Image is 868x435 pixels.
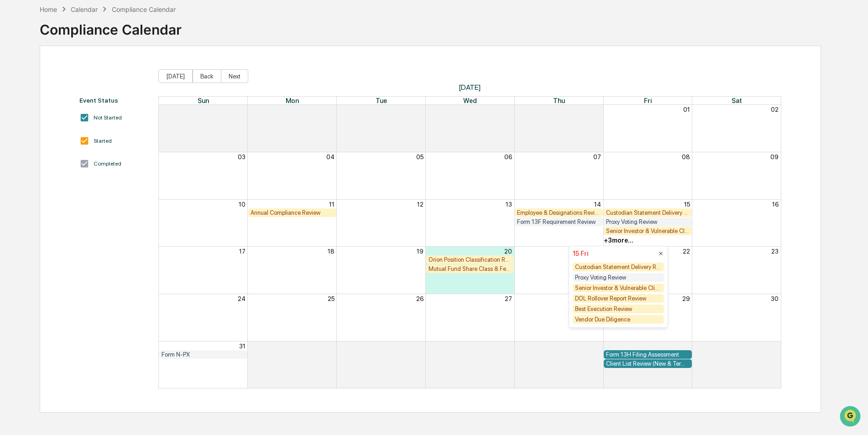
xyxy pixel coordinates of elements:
button: 31 [595,106,601,113]
div: Start new chat [31,70,150,79]
button: 11 [329,201,335,208]
iframe: Open customer support [839,405,863,430]
div: Employee & Designations Review [517,209,601,216]
div: Compliance Calendar [112,5,176,13]
div: Proxy Voting Review [606,218,690,225]
button: 29 [416,106,424,113]
div: Proxy Voting Review [573,273,664,282]
button: 31 [239,342,246,350]
div: Custodian Statement Delivery Review [606,209,690,216]
a: 🔎Data Lookup [5,129,61,145]
a: Powered byPylon [64,154,110,161]
button: 05 [683,342,690,350]
button: 20 [504,248,512,255]
button: 28 [327,106,335,113]
div: Custodian Statement Delivery Review [573,263,664,271]
div: DOL Rollover Report Review [573,294,664,303]
button: 25 [328,295,335,302]
span: Pylon [91,155,110,161]
button: 10 [239,201,246,208]
button: 02 [771,106,779,113]
button: 29 [682,295,690,302]
div: + 3 more... [604,237,633,244]
div: 🖐️ [9,116,16,123]
button: 13 [506,201,512,208]
button: 27 [238,106,246,113]
button: 06 [504,153,512,161]
button: 22 [683,248,690,255]
button: 23 [771,248,779,255]
div: Orion Position Classification Review [429,256,512,263]
button: 03 [504,342,512,350]
button: 14 [594,201,601,208]
button: [DATE] [158,69,193,83]
div: 15 Fri [573,250,588,257]
div: Month View [158,96,781,388]
div: Not Started [94,114,122,121]
div: Vendor Due Diligence [573,315,664,324]
div: Senior Investor & Vulnerable Clients Review (Suitability Check-in) [573,284,664,292]
span: Data Lookup [18,132,58,141]
button: 01 [328,342,335,350]
span: Preclearance [18,115,59,124]
a: 🗄️Attestations [63,111,117,128]
span: Fri [644,97,652,104]
button: 09 [770,153,779,161]
p: How can we help? [9,19,166,34]
button: 04 [326,153,335,161]
div: Completed [94,161,121,167]
span: Sun [198,97,209,104]
span: Mon [286,97,299,104]
button: 30 [504,106,512,113]
span: Sat [732,97,742,104]
div: Senior Investor & Vulnerable Clients Review (Suitability Check-in) [606,228,690,234]
button: 02 [416,342,424,350]
div: Event Status [79,97,150,104]
div: Annual Compliance Review [251,209,334,216]
div: Client List Review (New & Terminated) [606,360,690,367]
img: 1746055101610-c473b297-6a78-478c-a979-82029cc54cd1 [9,70,26,86]
button: 16 [772,201,779,208]
button: 12 [417,201,424,208]
button: 18 [328,248,335,255]
div: Started [94,138,112,144]
span: Wed [463,97,477,104]
div: Calendar [71,5,98,13]
div: Mutual Fund Share Class & Fee Review [429,265,512,272]
button: 15 [684,201,690,208]
button: 03 [238,153,246,161]
div: We're available if you need us! [31,79,115,86]
button: 04 [593,342,601,350]
div: Form 13H Filing Assessment [606,351,690,358]
span: Thu [553,97,565,104]
button: 26 [416,295,424,302]
button: 05 [416,153,424,161]
button: Start new chat [155,72,166,83]
a: 🖐️Preclearance [5,111,63,128]
button: Back [193,69,221,83]
input: Clear [24,41,151,51]
div: Compliance Calendar [40,14,182,38]
div: 🔎 [9,133,16,140]
button: Next [221,69,248,83]
span: Attestations [75,115,113,124]
button: 17 [239,248,246,255]
button: 30 [771,295,779,302]
button: 24 [238,295,246,302]
button: 01 [683,106,690,113]
button: 19 [417,248,424,255]
div: Form 13F Requirement Review [517,218,601,225]
div: Home [40,5,57,13]
button: 08 [682,153,690,161]
div: 🗄️ [66,116,73,123]
div: Form N-PX [162,351,245,358]
button: 06 [771,342,779,350]
div: Best Execution Review [573,305,664,313]
button: 27 [505,295,512,302]
button: 07 [593,153,601,161]
span: [DATE] [158,83,781,92]
span: Tue [376,97,387,104]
